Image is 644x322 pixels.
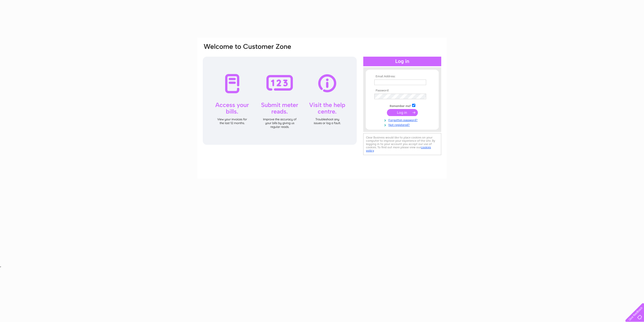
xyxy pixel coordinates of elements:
td: Remember me? [373,103,431,108]
input: Submit [387,109,418,116]
th: Password: [373,89,431,92]
div: Clear Business would like to place cookies on your computer to improve your experience of the sit... [363,133,441,155]
a: cookies policy [366,146,431,152]
a: Forgotten password? [374,117,431,122]
th: Email Address: [373,75,431,78]
a: Not registered? [374,122,431,127]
